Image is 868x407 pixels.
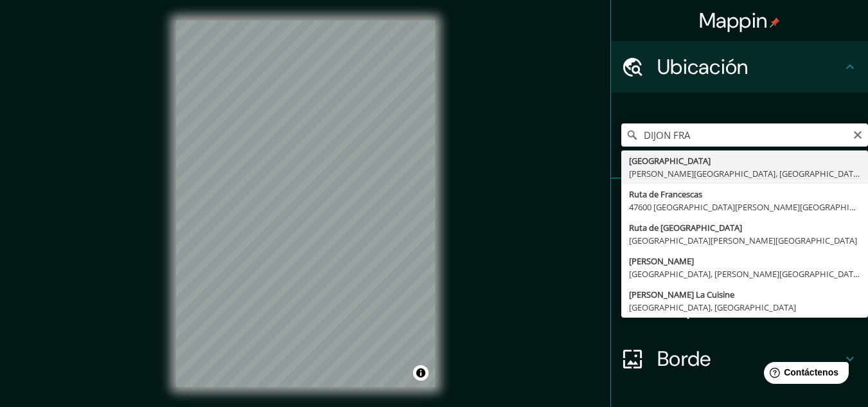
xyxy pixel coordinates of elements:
[176,21,435,387] canvas: Mapa
[611,179,868,230] div: Patas
[657,53,748,80] font: Ubicación
[611,282,868,333] div: Disposición
[621,123,868,147] input: Elige tu ciudad o zona
[629,235,857,246] font: [GEOGRAPHIC_DATA][PERSON_NAME][GEOGRAPHIC_DATA]
[629,155,711,167] font: [GEOGRAPHIC_DATA]
[629,222,742,233] font: Ruta de [GEOGRAPHIC_DATA]
[853,128,863,140] button: Claro
[629,255,694,267] font: [PERSON_NAME]
[754,357,854,393] iframe: Lanzador de widgets de ayuda
[611,41,868,93] div: Ubicación
[770,17,780,28] img: pin-icon.png
[657,345,711,372] font: Borde
[629,168,861,179] font: [PERSON_NAME][GEOGRAPHIC_DATA], [GEOGRAPHIC_DATA]
[611,333,868,384] div: Borde
[629,289,734,300] font: [PERSON_NAME] La Cuisine
[629,188,702,200] font: Ruta de Francescas
[611,230,868,282] div: Estilo
[629,302,796,313] font: [GEOGRAPHIC_DATA], [GEOGRAPHIC_DATA]
[413,365,429,381] button: Activar o desactivar atribución
[699,7,768,34] font: Mappin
